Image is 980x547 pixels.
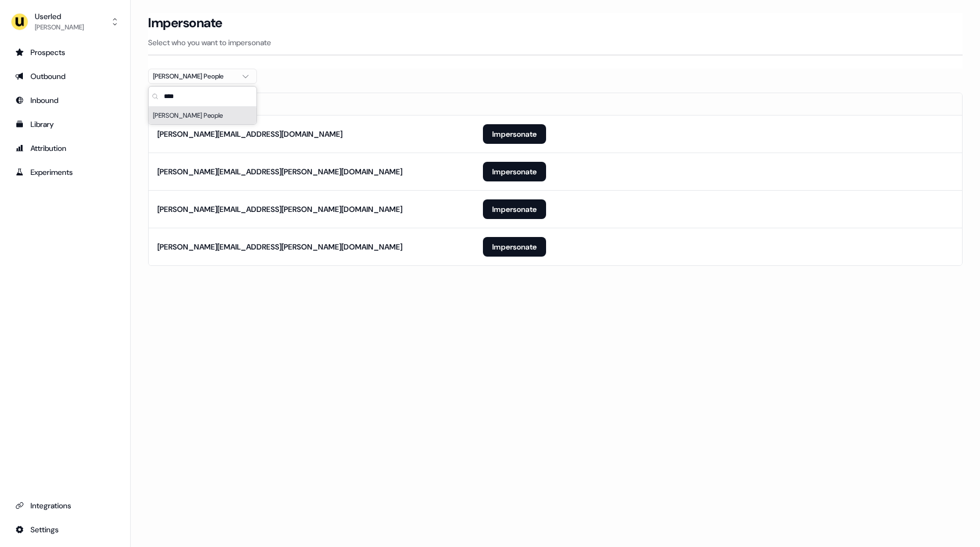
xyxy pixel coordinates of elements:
a: Go to attribution [9,139,121,157]
div: [PERSON_NAME][EMAIL_ADDRESS][PERSON_NAME][DOMAIN_NAME] [157,204,402,215]
div: Outbound [15,71,115,82]
button: Impersonate [483,162,546,181]
a: Go to integrations [9,497,121,514]
div: [PERSON_NAME][EMAIL_ADDRESS][PERSON_NAME][DOMAIN_NAME] [157,241,402,252]
p: Select who you want to impersonate [148,37,963,48]
h3: Impersonate [148,15,223,31]
button: [PERSON_NAME] People [148,69,257,84]
a: Go to prospects [9,44,121,61]
a: Go to integrations [9,521,121,538]
button: Impersonate [483,237,546,257]
a: Go to outbound experience [9,68,121,85]
div: [PERSON_NAME][EMAIL_ADDRESS][PERSON_NAME][DOMAIN_NAME] [157,166,402,177]
div: Attribution [15,143,115,154]
button: Impersonate [483,124,546,144]
div: [PERSON_NAME] People [153,71,235,82]
div: [PERSON_NAME] People [149,107,256,124]
div: Inbound [15,95,115,106]
div: Userled [35,11,84,22]
div: [PERSON_NAME] [35,22,84,33]
div: Suggestions [149,107,256,124]
a: Go to experiments [9,163,121,181]
div: Settings [15,524,115,535]
a: Go to Inbound [9,92,121,109]
div: Integrations [15,500,115,511]
div: Experiments [15,167,115,178]
div: Library [15,119,115,130]
a: Go to templates [9,116,121,133]
button: Impersonate [483,199,546,219]
div: Prospects [15,47,115,58]
th: Email [149,93,474,115]
button: Userled[PERSON_NAME] [9,9,121,35]
div: [PERSON_NAME][EMAIL_ADDRESS][DOMAIN_NAME] [157,129,342,139]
